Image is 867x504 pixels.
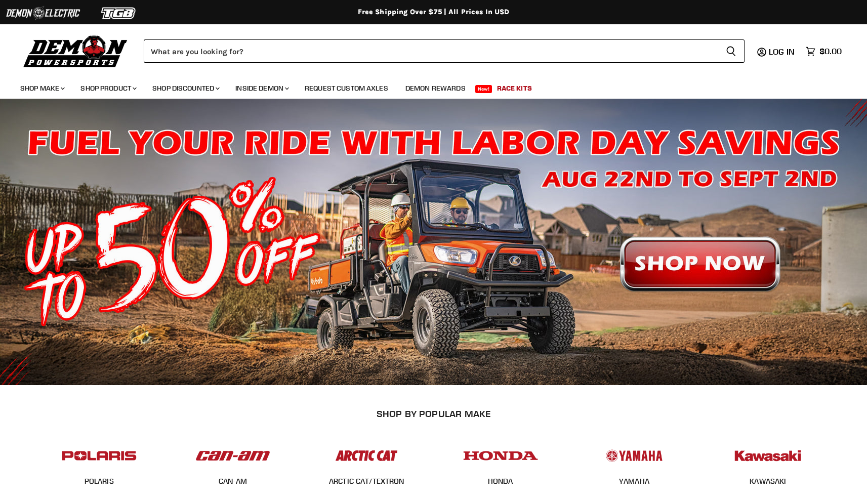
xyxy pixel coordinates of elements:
[769,47,795,57] span: Log in
[750,477,786,487] span: KAWASAKI
[20,33,131,69] img: Demon Powersports
[398,78,473,99] a: Demon Rewards
[193,440,272,471] img: POPULAR_MAKE_logo_1_adc20308-ab24-48c4-9fac-e3c1a623d575.jpg
[489,78,540,99] a: Race Kits
[718,39,745,63] button: Search
[85,477,114,487] span: POLARIS
[85,477,114,486] a: POLARIS
[619,477,649,487] span: YAMAHA
[228,78,295,99] a: Inside Demon
[219,477,247,486] a: CAN-AM
[728,440,807,471] img: POPULAR_MAKE_logo_6_76e8c46f-2d1e-4ecc-b320-194822857d41.jpg
[801,44,847,59] a: $0.00
[619,477,649,486] a: YAMAHA
[73,78,143,99] a: Shop Product
[327,440,406,471] img: POPULAR_MAKE_logo_3_027535af-6171-4c5e-a9bc-f0eccd05c5d6.jpg
[41,408,826,419] h2: SHOP BY POPULAR MAKE
[81,4,157,23] img: TGB Logo 2
[60,440,139,471] img: POPULAR_MAKE_logo_2_dba48cf1-af45-46d4-8f73-953a0f002620.jpg
[475,85,492,93] span: New!
[5,4,81,23] img: Demon Electric Logo 2
[595,440,674,471] img: POPULAR_MAKE_logo_5_20258e7f-293c-4aac-afa8-159eaa299126.jpg
[13,78,71,99] a: Shop Make
[488,477,513,486] a: HONDA
[488,477,513,487] span: HONDA
[329,477,404,487] span: ARCTIC CAT/TEXTRON
[750,477,786,486] a: KAWASAKI
[297,78,396,99] a: Request Custom Axles
[219,477,247,487] span: CAN-AM
[144,39,718,63] input: Search
[819,47,842,56] span: $0.00
[145,78,226,99] a: Shop Discounted
[461,440,540,471] img: POPULAR_MAKE_logo_4_4923a504-4bac-4306-a1be-165a52280178.jpg
[144,39,745,63] form: Product
[29,8,839,17] div: Free Shipping Over $75 | All Prices In USD
[764,47,801,56] a: Log in
[13,74,839,99] ul: Main menu
[329,477,404,486] a: ARCTIC CAT/TEXTRON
